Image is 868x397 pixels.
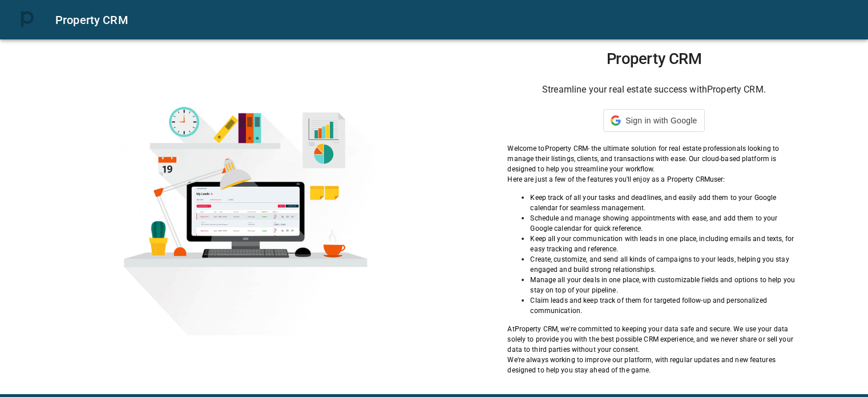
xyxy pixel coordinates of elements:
[530,193,800,213] p: Keep track of all your tasks and deadlines, and easily add them to your Google calendar for seaml...
[530,254,800,275] p: Create, customize, and send all kinds of campaigns to your leads, helping you stay engaged and bu...
[507,50,800,68] h1: Property CRM
[625,116,697,125] span: Sign in with Google
[507,82,800,98] h6: Streamline your real estate success with Property CRM .
[603,109,704,132] div: Sign in with Google
[55,11,854,29] div: Property CRM
[507,355,800,375] p: We're always working to improve our platform, with regular updates and new features designed to h...
[530,295,800,316] p: Claim leads and keep track of them for targeted follow-up and personalized communication.
[530,234,800,254] p: Keep all your communication with leads in one place, including emails and texts, for easy trackin...
[507,324,800,355] p: At Property CRM , we're committed to keeping your data safe and secure. We use your data solely t...
[507,143,800,174] p: Welcome to Property CRM - the ultimate solution for real estate professionals looking to manage t...
[530,275,800,295] p: Manage all your deals in one place, with customizable fields and options to help you stay on top ...
[530,213,800,234] p: Schedule and manage showing appointments with ease, and add them to your Google calendar for quic...
[507,174,800,185] p: Here are just a few of the features you'll enjoy as a Property CRM user:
